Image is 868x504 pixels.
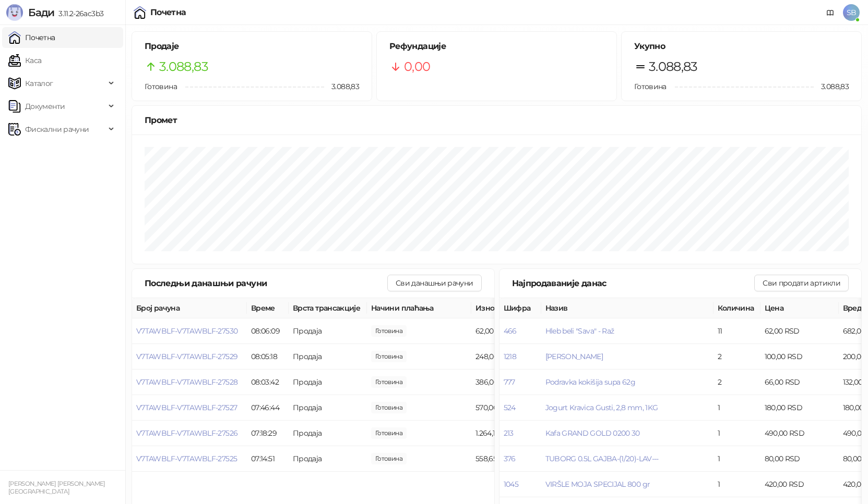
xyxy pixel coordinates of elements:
[371,325,407,337] span: 62,00
[512,277,755,290] div: Најпродаваније данас
[389,40,604,53] h5: Рефундације
[754,275,849,291] button: Сви продати артикли
[247,298,289,318] th: Време
[504,480,518,489] button: 1045
[714,344,760,370] td: 2
[760,344,839,370] td: 100,00 RSD
[8,50,41,71] a: Каса
[289,298,367,318] th: Врста трансакције
[136,352,237,361] button: V7TAWBLF-V7TAWBLF-27529
[247,446,289,472] td: 07:14:51
[145,82,177,91] span: Готовина
[504,454,516,463] button: 376
[324,81,359,92] span: 3.088,83
[136,454,237,463] button: V7TAWBLF-V7TAWBLF-27525
[289,446,367,472] td: Продаја
[545,352,603,361] button: [PERSON_NAME]
[371,376,407,388] span: 386,00
[247,421,289,446] td: 07:18:29
[545,454,659,463] button: TUBORG 0.5L GAJBA-(1/20)-LAV---
[504,326,517,336] button: 466
[714,298,760,318] th: Количина
[545,377,635,387] button: Podravka kokišija supa 62g
[145,40,359,53] h5: Продаје
[247,395,289,421] td: 07:46:44
[247,318,289,344] td: 08:06:09
[760,298,839,318] th: Цена
[289,318,367,344] td: Продаја
[136,428,237,438] button: V7TAWBLF-V7TAWBLF-27526
[471,370,550,395] td: 386,00 RSD
[504,428,514,438] button: 213
[714,395,760,421] td: 1
[289,395,367,421] td: Продаја
[8,27,55,48] a: Почетна
[760,446,839,472] td: 80,00 RSD
[136,403,237,412] button: V7TAWBLF-V7TAWBLF-27527
[504,377,515,387] button: 777
[760,370,839,395] td: 66,00 RSD
[714,446,760,472] td: 1
[145,277,387,290] div: Последњи данашњи рачуни
[814,81,849,92] span: 3.088,83
[471,344,550,370] td: 248,00 RSD
[760,421,839,446] td: 490,00 RSD
[387,275,481,291] button: Сви данашњи рачуни
[25,96,65,117] span: Документи
[714,370,760,395] td: 2
[545,480,650,489] button: VIRŠLE MOJA SPECIJAL 800 gr
[132,298,247,318] th: Број рачуна
[714,421,760,446] td: 1
[714,472,760,497] td: 1
[649,57,698,77] span: 3.088,83
[247,344,289,370] td: 08:05:18
[471,395,550,421] td: 570,00 RSD
[145,114,849,127] div: Промет
[159,57,208,77] span: 3.088,83
[760,318,839,344] td: 62,00 RSD
[634,40,849,53] h5: Укупно
[760,472,839,497] td: 420,00 RSD
[760,395,839,421] td: 180,00 RSD
[289,421,367,446] td: Продаја
[471,318,550,344] td: 62,00 RSD
[136,377,237,387] button: V7TAWBLF-V7TAWBLF-27528
[25,119,89,140] span: Фискални рачуни
[471,446,550,472] td: 558,65 RSD
[504,403,516,412] button: 524
[541,298,714,318] th: Назив
[150,8,186,17] div: Почетна
[545,428,640,438] button: Kafa GRAND GOLD 0200 30
[404,57,430,77] span: 0,00
[25,73,53,94] span: Каталог
[136,326,237,336] button: V7TAWBLF-V7TAWBLF-27530
[714,318,760,344] td: 11
[822,4,839,21] a: Документација
[843,4,860,21] span: SB
[545,403,658,412] button: Jogurt Kravica Gusti, 2,8 mm, 1KG
[289,370,367,395] td: Продаја
[471,298,550,318] th: Износ
[545,326,614,336] button: Hleb beli "Sava" - Raž
[8,480,105,495] small: [PERSON_NAME] [PERSON_NAME] [GEOGRAPHIC_DATA]
[500,298,541,318] th: Шифра
[289,344,367,370] td: Продаја
[371,402,407,413] span: 570,00
[54,9,103,18] span: 3.11.2-26ac3b3
[504,352,516,361] button: 1218
[367,298,471,318] th: Начини плаћања
[471,421,550,446] td: 1.264,18 RSD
